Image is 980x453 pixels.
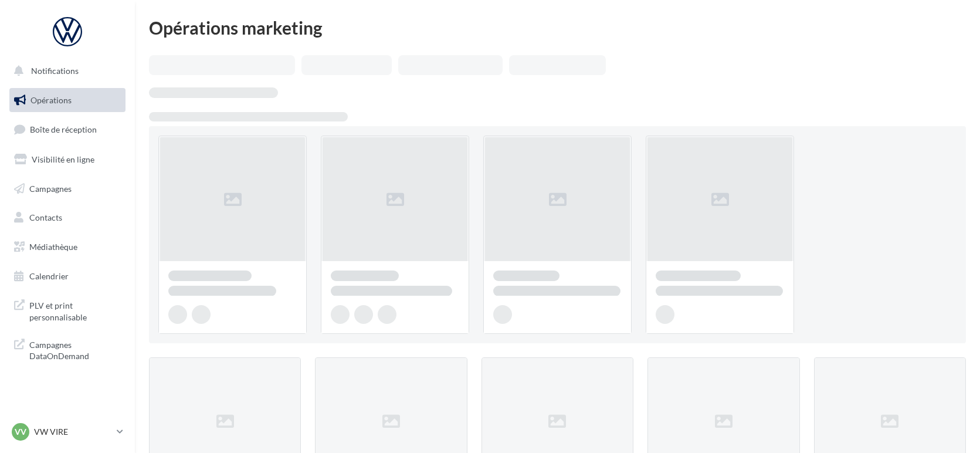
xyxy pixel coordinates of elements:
[32,154,94,164] span: Visibilité en ligne
[7,59,123,83] button: Notifications
[29,212,62,222] span: Contacts
[30,124,97,134] span: Boîte de réception
[7,117,128,142] a: Boîte de réception
[15,426,26,438] span: VV
[34,426,112,438] p: VW VIRE
[7,293,128,327] a: PLV et print personnalisable
[31,66,79,76] span: Notifications
[29,242,77,252] span: Médiathèque
[7,332,128,367] a: Campagnes DataOnDemand
[7,147,128,172] a: Visibilité en ligne
[149,19,966,36] div: Opérations marketing
[9,421,126,443] a: VV VW VIRE
[7,205,128,230] a: Contacts
[29,298,121,323] span: PLV et print personnalisable
[7,235,128,259] a: Médiathèque
[29,183,72,193] span: Campagnes
[7,177,128,201] a: Campagnes
[30,95,72,105] span: Opérations
[29,337,121,362] span: Campagnes DataOnDemand
[7,88,128,113] a: Opérations
[29,271,69,281] span: Calendrier
[7,264,128,289] a: Calendrier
